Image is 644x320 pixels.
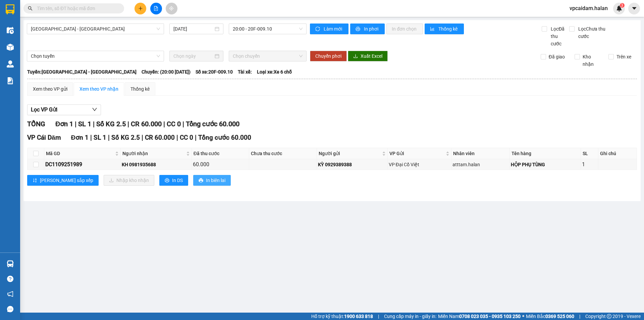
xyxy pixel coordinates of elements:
[130,85,150,93] div: Thống kê
[122,161,191,168] div: KH 0981935688
[55,120,73,128] span: Đơn 1
[233,24,303,34] span: 20:00 - 20F-009.10
[111,134,140,141] span: Số KG 2.5
[122,150,185,157] span: Người nhận
[27,120,45,128] span: TỔNG
[7,260,14,267] img: warehouse-icon
[46,150,114,157] span: Mã GD
[564,4,613,12] span: vpcaidam.halan
[579,313,580,320] span: |
[361,52,382,60] span: Xuất Excel
[93,120,95,128] span: |
[180,134,193,141] span: CC 0
[163,120,165,128] span: |
[438,313,521,320] span: Miền Nam
[324,25,343,33] span: Làm mới
[78,120,91,128] span: SL 1
[173,25,213,33] input: 11/09/2025
[27,134,61,141] span: VP Cái Dăm
[548,25,569,47] span: Lọc Đã thu cước
[7,60,14,67] img: warehouse-icon
[311,313,373,320] span: Hỗ trợ kỹ thuật:
[631,5,637,11] span: caret-down
[96,120,126,128] span: Số KG 2.5
[598,148,637,159] th: Ghi chú
[7,77,14,84] img: solution-icon
[193,160,248,169] div: 60.000
[7,291,13,297] span: notification
[127,120,129,128] span: |
[165,178,169,183] span: printer
[7,44,14,51] img: warehouse-icon
[172,177,183,184] span: In DS
[138,6,143,11] span: plus
[166,3,177,14] button: aim
[511,161,580,168] div: HỘP PHỤ TÙNG
[7,276,13,282] span: question-circle
[348,51,388,61] button: downloadXuất Excel
[131,120,162,128] span: CR 60.000
[546,53,568,60] span: Đã giao
[159,175,188,186] button: printerIn DS
[193,175,231,186] button: printerIn biên lai
[135,3,146,14] button: plus
[31,24,160,34] span: Hà Nội - Quảng Ninh
[526,313,574,320] span: Miền Bắc
[186,120,239,128] span: Tổng cước 60.000
[389,150,445,157] span: VP Gửi
[44,159,121,170] td: DC1109251989
[198,134,251,141] span: Tổng cước 60.000
[7,306,13,312] span: message
[195,134,197,141] span: |
[257,68,292,76] span: Loại xe: Xe 6 chỗ
[438,25,459,33] span: Thống kê
[510,148,581,159] th: Tên hàng
[582,160,597,169] div: 1
[238,68,252,76] span: Tài xế:
[607,314,611,319] span: copyright
[233,51,303,61] span: Chọn chuyến
[581,148,599,159] th: SL
[90,134,92,141] span: |
[350,24,385,34] button: printerIn phơi
[310,51,347,61] button: Chuyển phơi
[386,24,423,34] button: In đơn chọn
[31,105,57,114] span: Lọc VP Gửi
[430,27,436,32] span: bar-chart
[384,313,436,320] span: Cung cấp máy in - giấy in:
[33,178,37,183] span: sort-ascending
[199,178,203,183] span: printer
[389,161,450,168] div: VP Đại Cồ Việt
[104,175,154,186] button: downloadNhập kho nhận
[40,177,93,184] span: [PERSON_NAME] sắp xếp
[522,315,524,318] span: ⚪️
[92,107,97,112] span: down
[6,4,14,14] img: logo-vxr
[27,104,101,115] button: Lọc VP Gửi
[79,85,118,93] div: Xem theo VP nhận
[169,6,174,11] span: aim
[364,25,379,33] span: In phơi
[196,68,233,76] span: Số xe: 20F-009.10
[452,161,508,168] div: atttam.halan
[310,24,348,34] button: syncLàm mới
[621,3,623,8] span: 3
[459,314,521,319] strong: 0708 023 035 - 0935 103 250
[142,68,191,76] span: Chuyến: (20:00 [DATE])
[249,148,317,159] th: Chưa thu cước
[45,160,119,169] div: DC1109251989
[33,85,67,93] div: Xem theo VP gửi
[576,25,610,40] span: Lọc Chưa thu cước
[620,3,625,8] sup: 3
[616,5,622,11] img: icon-new-feature
[315,27,321,32] span: sync
[173,52,213,60] input: Chọn ngày
[614,53,634,60] span: Trên xe
[319,150,380,157] span: Người gửi
[108,134,110,141] span: |
[37,5,116,12] input: Tìm tên, số ĐT hoặc mã đơn
[145,134,175,141] span: CR 60.000
[31,51,160,61] span: Chọn tuyến
[344,314,373,319] strong: 1900 633 818
[580,53,603,68] span: Kho nhận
